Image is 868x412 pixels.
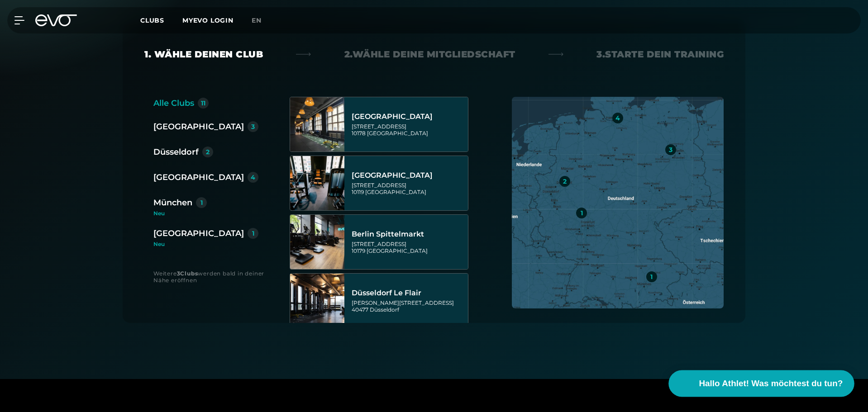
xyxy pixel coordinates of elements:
a: Clubs [140,16,182,24]
div: Weitere werden bald in deiner Nähe eröffnen [153,270,272,284]
div: 4 [251,174,255,180]
span: Hallo Athlet! Was möchtest du tun? [699,377,843,390]
div: 3 [251,123,255,130]
img: Berlin Alexanderplatz [290,97,344,152]
a: en [252,15,272,26]
div: 2 [563,178,567,185]
div: Düsseldorf [153,146,199,158]
div: 1 [252,230,254,237]
div: 1 [650,274,653,280]
div: Neu [153,242,258,247]
div: 1 [200,199,203,206]
div: 3 [669,147,672,153]
div: [GEOGRAPHIC_DATA] [352,171,465,180]
img: map [512,97,724,308]
div: Neu [153,211,266,216]
div: [PERSON_NAME][STREET_ADDRESS] 40477 Düsseldorf [352,299,465,313]
button: Hallo Athlet! Was möchtest du tun? [669,370,854,397]
div: [GEOGRAPHIC_DATA] [153,120,244,133]
span: en [252,16,262,24]
div: 2. Wähle deine Mitgliedschaft [344,48,515,61]
div: 3. Starte dein Training [596,48,724,61]
strong: 3 [177,270,181,277]
div: [GEOGRAPHIC_DATA] [153,227,244,240]
div: Alle Clubs [153,97,194,109]
div: 4 [615,115,620,121]
div: 2 [206,149,210,155]
span: Clubs [140,16,164,24]
img: Berlin Rosenthaler Platz [290,156,344,210]
div: Düsseldorf Le Flair [352,289,465,298]
div: 1 [581,210,583,216]
div: München [153,196,192,209]
div: [STREET_ADDRESS] 10179 [GEOGRAPHIC_DATA] [352,241,465,254]
strong: Clubs [180,270,198,277]
img: Berlin Spittelmarkt [290,215,344,269]
a: MYEVO LOGIN [182,16,234,24]
div: [STREET_ADDRESS] 10178 [GEOGRAPHIC_DATA] [352,123,465,137]
div: [GEOGRAPHIC_DATA] [153,171,244,184]
div: [GEOGRAPHIC_DATA] [352,112,465,121]
img: Düsseldorf Le Flair [290,274,344,328]
div: 11 [201,100,205,106]
div: 1. Wähle deinen Club [144,48,263,61]
div: Berlin Spittelmarkt [352,230,465,239]
div: [STREET_ADDRESS] 10119 [GEOGRAPHIC_DATA] [352,182,465,195]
